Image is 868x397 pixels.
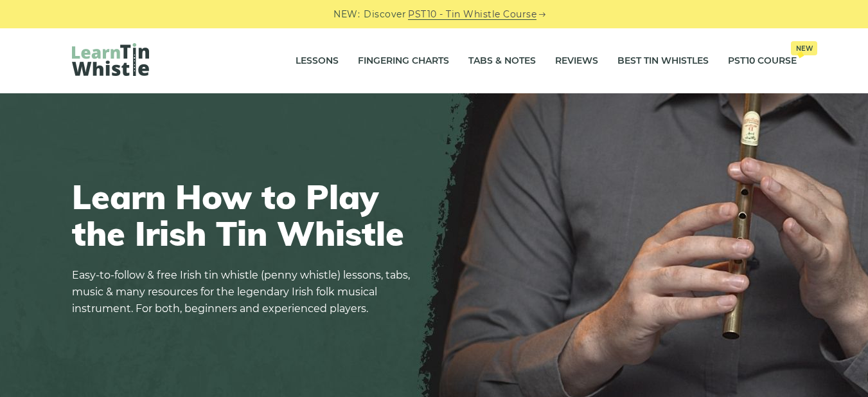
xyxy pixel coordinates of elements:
[791,41,817,55] span: New
[358,45,449,77] a: Fingering Charts
[728,45,797,77] a: PST10 CourseNew
[617,45,709,77] a: Best Tin Whistles
[296,45,339,77] a: Lessons
[72,178,419,252] h1: Learn How to Play the Irish Tin Whistle
[72,267,419,317] p: Easy-to-follow & free Irish tin whistle (penny whistle) lessons, tabs, music & many resources for...
[468,45,536,77] a: Tabs & Notes
[555,45,598,77] a: Reviews
[72,43,149,76] img: LearnTinWhistle.com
